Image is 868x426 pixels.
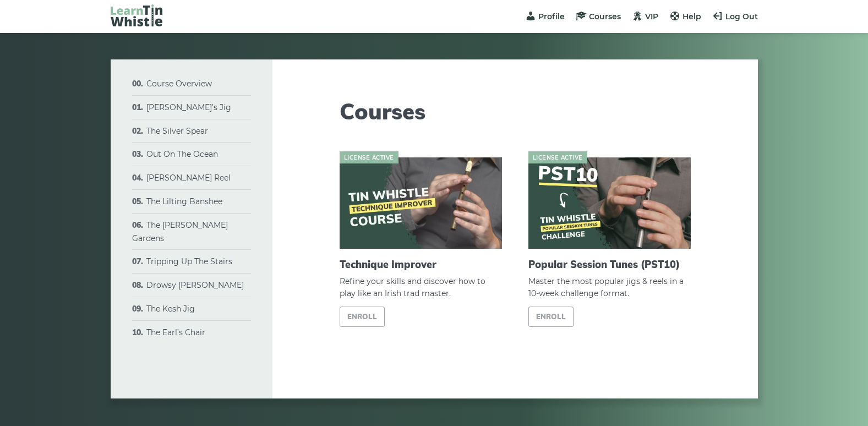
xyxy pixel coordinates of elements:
[340,157,502,249] img: course-cover-540x304.jpg
[683,12,701,21] span: Help
[528,307,574,327] a: Enroll
[146,173,231,183] a: [PERSON_NAME] Reel
[146,304,195,314] a: The Kesh Jig
[111,4,162,26] img: LearnTinWhistle.com
[146,256,232,266] a: Tripping Up The Stairs
[146,280,244,290] a: Drowsy [PERSON_NAME]
[669,12,701,21] a: Help
[538,12,565,21] span: Profile
[340,307,385,327] a: Enroll
[146,327,205,337] a: The Earl’s Chair
[525,12,565,21] a: Profile
[528,259,691,271] h2: Popular Session Tunes (PST10)
[528,151,587,163] span: License active
[146,126,208,136] a: The Silver Spear
[146,79,212,89] a: Course Overview
[712,12,758,21] a: Log Out
[589,12,621,21] span: Courses
[645,12,658,21] span: VIP
[576,12,621,21] a: Courses
[725,12,758,21] span: Log Out
[340,151,398,163] span: License active
[528,157,691,249] img: pst10-course-cover-540x304.jpg
[146,149,218,159] a: Out On The Ocean
[146,196,222,206] a: The Lilting Banshee
[340,259,502,271] h2: Technique Improver
[632,12,658,21] a: VIP
[340,275,502,301] span: Refine your skills and discover how to play like an Irish trad master.
[340,98,691,124] h1: Courses
[146,102,231,112] a: [PERSON_NAME]’s Jig
[528,275,691,301] span: Master the most popular jigs & reels in a 10-week challenge format.
[132,220,228,243] a: The [PERSON_NAME] Gardens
